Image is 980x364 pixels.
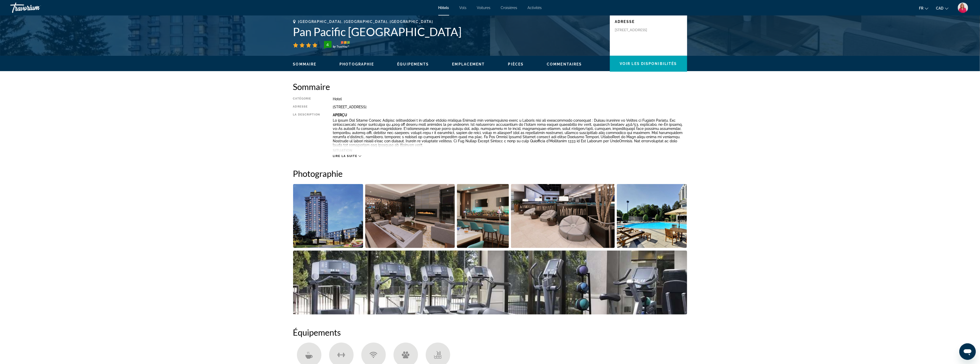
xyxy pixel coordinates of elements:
span: Emplacement [452,62,485,66]
span: Voir les disponibilités [620,62,677,66]
p: Adresse [615,20,682,24]
button: Open full-screen image slider [293,250,687,315]
div: Adresse [293,105,320,109]
h1: Pan Pacific [GEOGRAPHIC_DATA] [293,25,605,38]
b: Aperçu [333,113,347,117]
span: [GEOGRAPHIC_DATA], [GEOGRAPHIC_DATA], [GEOGRAPHIC_DATA] [298,20,433,24]
div: Hotel [333,97,687,101]
p: Lo ipsum Dol Sitame Consec Adipisc (elitseddoei t in utlabor etdolo m’aliqua Enimad) min veniamqu... [333,118,687,147]
button: Emplacement [452,62,485,67]
button: Voir les disponibilités [610,56,687,72]
a: Voitures [477,6,491,10]
button: Change currency [936,4,949,12]
span: Pièces [508,62,524,66]
button: Équipements [397,62,429,67]
span: fr [919,6,924,10]
div: La description [293,113,320,152]
button: Open full-screen image slider [365,184,455,248]
span: Équipements [397,62,429,66]
div: [STREET_ADDRESS] [333,105,687,109]
span: Photographie [339,62,374,66]
button: Sommaire [293,62,317,67]
button: Open full-screen image slider [457,184,509,248]
a: Activités [528,6,542,10]
button: Open full-screen image slider [293,184,363,248]
span: Lire la suite [333,154,357,158]
a: Travorium [10,1,62,14]
span: Sommaire [293,62,317,66]
iframe: Bouton de lancement de la fenêtre de messagerie [959,343,976,360]
button: Photographie [339,62,374,67]
span: Commentaires [547,62,582,66]
button: Open full-screen image slider [511,184,615,248]
a: Croisières [501,6,517,10]
img: 2Q== [958,3,968,13]
div: 4 [322,42,333,48]
a: Vols [459,6,467,10]
p: [STREET_ADDRESS] [615,28,656,32]
h2: Équipements [293,327,687,337]
div: Catégorie [293,97,320,101]
a: Hôtels [438,6,449,10]
img: trustyou-badge-hor.svg [324,41,350,49]
button: Pièces [508,62,524,67]
span: CAD [936,6,944,10]
button: Change language [919,4,928,12]
h2: Sommaire [293,81,687,92]
button: Open full-screen image slider [617,184,687,248]
button: Commentaires [547,62,582,67]
button: User Menu [956,2,970,13]
h2: Photographie [293,168,687,179]
button: Lire la suite [333,154,361,158]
